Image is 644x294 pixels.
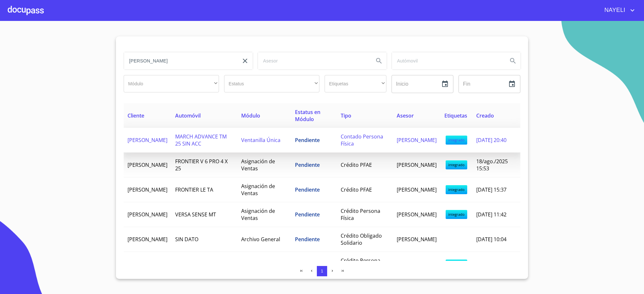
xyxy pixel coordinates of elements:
span: NAYELI [600,5,629,15]
span: Crédito Persona Física [341,207,380,222]
div: ​ [124,75,219,92]
span: Crédito Obligado Solidario [341,232,382,246]
span: Tipo [341,112,351,119]
span: integrado [446,260,467,269]
input: search [392,52,503,70]
span: Pendiente [295,211,320,218]
button: clear input [237,53,253,69]
div: ​ [224,75,319,92]
span: SIN DATO [175,236,198,243]
span: [PERSON_NAME] [128,261,167,268]
span: integrado [446,210,467,219]
span: Pendiente [295,236,320,243]
input: search [124,52,235,70]
span: [PERSON_NAME] [128,137,167,144]
span: [PERSON_NAME] [397,236,437,243]
span: integrado [446,185,467,194]
button: account of current user [600,5,636,15]
span: [PERSON_NAME] [128,186,167,193]
span: [DATE] 15:37 [476,186,507,193]
span: FRONTIER V 6 PRO 4 X 25 [175,158,228,172]
span: Asesor [397,112,414,119]
span: [PERSON_NAME] [397,211,437,218]
span: integrado [446,136,467,145]
span: 18/ago./2025 15:53 [476,158,508,172]
span: Pendiente [295,186,320,193]
span: VERSA SENSE MT [175,211,216,218]
span: [PERSON_NAME] [397,186,437,193]
div: ​ [325,75,386,92]
span: FRONTIER LE TA [175,186,213,193]
button: Search [371,53,387,69]
span: MARCH ADVANCE TM 25 SIN ACC [175,133,227,147]
span: Pendiente [295,161,320,168]
span: Asignación de Ventas [241,158,275,172]
span: Asignación de Ventas [241,183,275,197]
span: Cliente [128,112,144,119]
span: Archivo General [241,236,280,243]
span: SENTRA ADVANCE CVT [175,261,230,268]
span: [PERSON_NAME] [128,161,167,168]
span: Crédito Persona Física [341,257,380,271]
span: Asignación de Ventas [241,207,275,222]
span: [DATE] 20:40 [476,137,507,144]
span: Contado Persona Física [341,133,383,147]
span: Módulo [241,112,260,119]
span: Crédito PFAE [341,186,372,193]
input: search [258,52,369,70]
span: En Proceso [295,261,322,268]
span: Crédito PFAE [341,161,372,168]
span: Automóvil [175,112,201,119]
span: integrado [446,160,467,169]
span: 1 [321,269,323,273]
button: Search [505,53,521,69]
span: [DATE] 17:48 [476,261,507,268]
span: Etiquetas [444,112,467,119]
span: Ventanilla Única [241,137,280,144]
span: [PERSON_NAME] [397,137,437,144]
span: [PERSON_NAME] [128,236,167,243]
span: [PERSON_NAME] [397,261,437,268]
span: Creado [476,112,494,119]
span: Credinissan [241,261,270,268]
span: [PERSON_NAME] [128,211,167,218]
span: [DATE] 10:04 [476,236,507,243]
button: 1 [317,266,327,276]
span: Pendiente [295,137,320,144]
span: [PERSON_NAME] [397,161,437,168]
span: [DATE] 11:42 [476,211,507,218]
span: Estatus en Módulo [295,109,320,123]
